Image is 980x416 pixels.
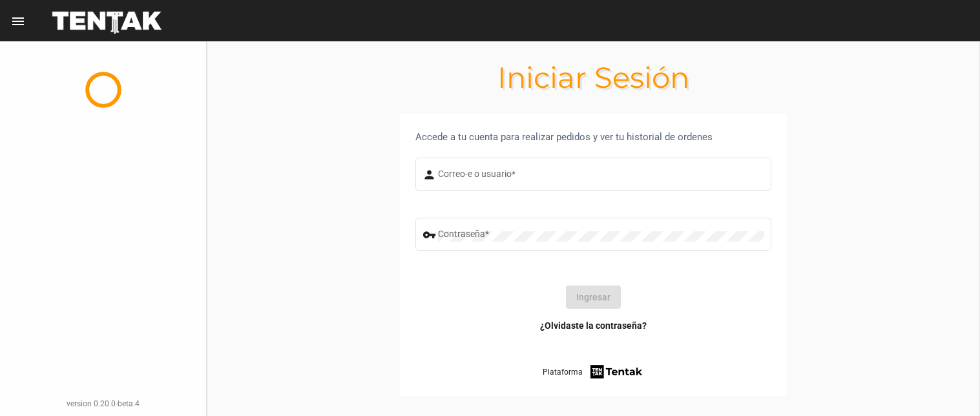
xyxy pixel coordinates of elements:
a: Plataforma [543,363,644,380]
div: version 0.20.0-beta.4 [10,397,196,410]
mat-icon: vpn_key [422,227,438,243]
img: tentak-firm.png [589,363,644,380]
mat-icon: menu [10,14,26,29]
a: ¿Olvidaste la contraseña? [540,319,647,332]
span: Plataforma [543,366,583,379]
button: Ingresar [566,286,621,309]
h1: Iniciar Sesión [207,67,980,88]
div: Accede a tu cuenta para realizar pedidos y ver tu historial de ordenes [415,129,771,145]
mat-icon: person [422,167,438,183]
